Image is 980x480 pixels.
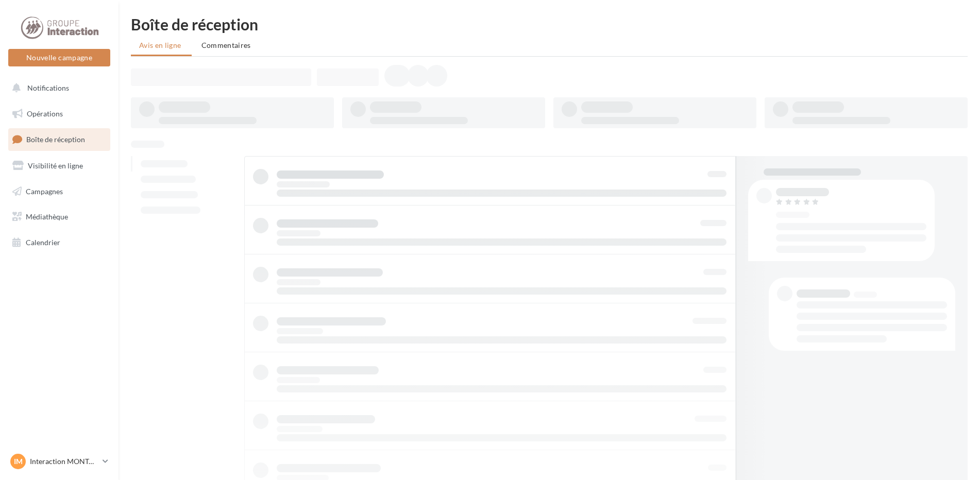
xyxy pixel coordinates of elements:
[201,41,251,49] span: Commentaires
[6,77,108,99] button: Notifications
[26,186,63,195] span: Campagnes
[6,128,112,150] a: Boîte de réception
[26,135,85,144] span: Boîte de réception
[27,83,69,92] span: Notifications
[8,49,110,66] button: Nouvelle campagne
[6,103,112,125] a: Opérations
[8,452,110,471] a: IM Interaction MONTAIGU
[14,456,23,467] span: IM
[26,238,60,247] span: Calendrier
[6,232,112,253] a: Calendrier
[27,109,63,118] span: Opérations
[26,212,68,221] span: Médiathèque
[6,155,112,177] a: Visibilité en ligne
[131,16,968,32] div: Boîte de réception
[6,181,112,202] a: Campagnes
[30,456,98,467] p: Interaction MONTAIGU
[6,206,112,228] a: Médiathèque
[28,161,83,170] span: Visibilité en ligne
